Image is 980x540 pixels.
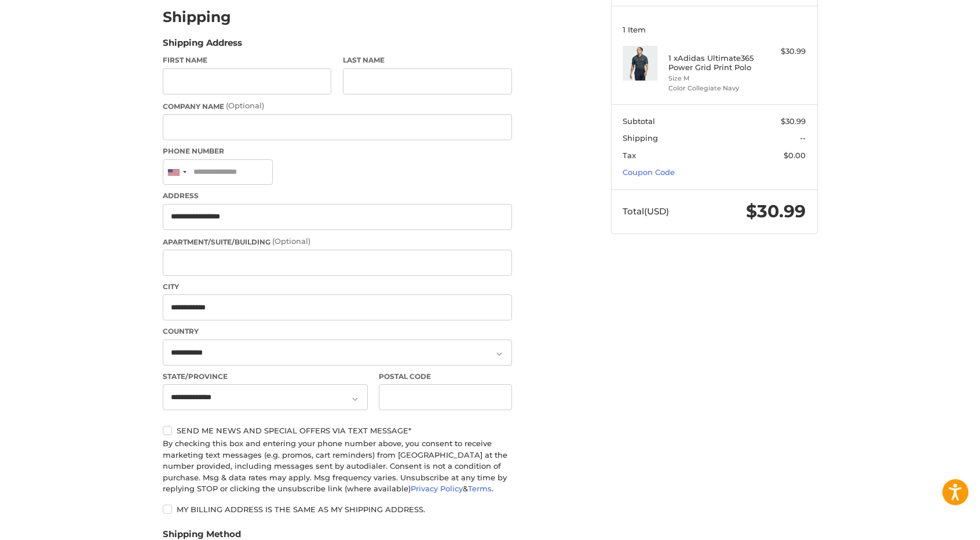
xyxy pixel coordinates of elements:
label: First Name [163,55,332,65]
label: My billing address is the same as my shipping address. [163,505,512,514]
div: By checking this box and entering your phone number above, you consent to receive marketing text ... [163,438,512,495]
iframe: Google Customer Reviews [884,509,980,540]
h2: Shipping [163,8,231,26]
span: Subtotal [623,116,655,126]
label: City [163,282,512,292]
div: $30.99 [760,46,806,57]
label: Postal Code [379,371,512,382]
span: Shipping [623,133,658,143]
a: Terms [468,484,492,493]
legend: Shipping Address [163,37,242,55]
span: $0.00 [784,151,806,160]
a: Privacy Policy [411,484,463,493]
label: State/Province [163,371,368,382]
label: Apartment/Suite/Building [163,236,512,247]
small: (Optional) [272,236,310,246]
li: Color Collegiate Navy [668,83,757,93]
span: $30.99 [781,116,806,126]
h3: 1 Item [623,25,806,34]
label: Company Name [163,100,512,112]
label: Last Name [343,55,512,65]
label: Send me news and special offers via text message* [163,426,512,435]
label: Address [163,191,512,201]
span: $30.99 [746,200,806,222]
a: Coupon Code [623,167,675,177]
small: (Optional) [226,101,264,110]
li: Size M [668,74,757,83]
span: Total (USD) [623,206,669,217]
h4: 1 x Adidas Ultimate365 Power Grid Print Polo [668,53,757,72]
span: Tax [623,151,636,160]
div: United States: +1 [163,160,190,185]
label: Country [163,326,512,337]
span: -- [800,133,806,143]
label: Phone Number [163,146,512,156]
